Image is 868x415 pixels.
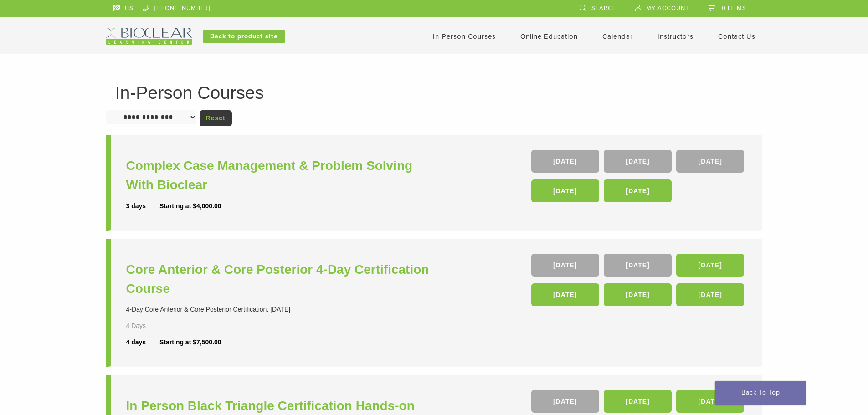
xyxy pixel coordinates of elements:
[126,321,173,331] div: 4 Days
[159,338,221,347] div: Starting at $7,500.00
[604,254,672,277] a: [DATE]
[676,283,744,306] a: [DATE]
[531,390,599,413] a: [DATE]
[676,390,744,413] a: [DATE]
[159,201,221,211] div: Starting at $4,000.00
[433,32,496,41] a: In-Person Courses
[676,254,744,277] a: [DATE]
[604,150,672,173] a: [DATE]
[531,179,599,202] a: [DATE]
[676,150,744,173] a: [DATE]
[200,110,232,126] a: Reset
[591,5,617,12] span: Search
[531,254,599,277] a: [DATE]
[126,305,437,314] div: 4-Day Core Anterior & Core Posterior Certification. [DATE]
[718,32,755,41] a: Contact Us
[531,150,599,173] a: [DATE]
[715,381,806,405] a: Back To Top
[203,30,285,43] a: Back to product site
[602,32,633,41] a: Calendar
[604,390,672,413] a: [DATE]
[126,338,160,347] div: 4 days
[604,179,672,202] a: [DATE]
[646,5,689,12] span: My Account
[722,5,746,12] span: 0 items
[126,156,437,195] a: Complex Case Management & Problem Solving With Bioclear
[531,283,599,306] a: [DATE]
[126,201,160,211] div: 3 days
[520,32,578,41] a: Online Education
[126,260,437,298] a: Core Anterior & Core Posterior 4-Day Certification Course
[531,254,747,311] div: , , , , ,
[531,150,747,207] div: , , , ,
[657,32,693,41] a: Instructors
[604,283,672,306] a: [DATE]
[106,28,192,45] img: Bioclear
[115,84,753,102] h1: In-Person Courses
